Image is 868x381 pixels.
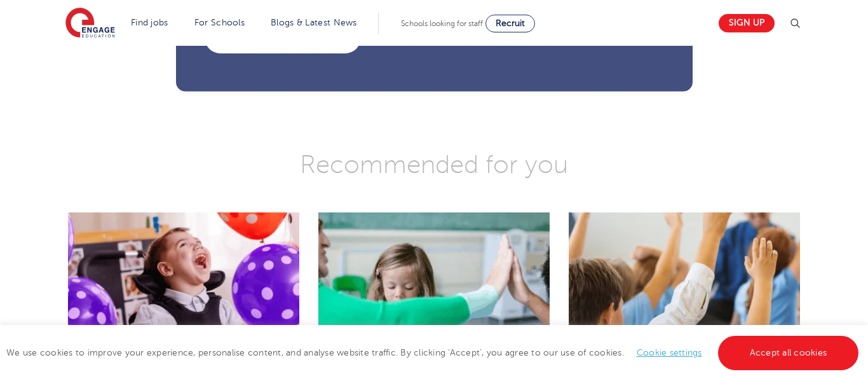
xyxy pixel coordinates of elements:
[58,149,810,181] h3: Recommended for you
[6,348,862,357] span: We use cookies to improve your experience, personalise content, and analyse website traffic. By c...
[637,348,702,357] a: Cookie settings
[718,336,859,370] a: Accept all cookies
[485,15,535,32] a: Recruit
[65,8,115,39] img: Engage Education
[271,18,357,27] a: Blogs & Latest News
[719,14,775,32] a: Sign up
[131,18,168,27] a: Find jobs
[496,18,525,28] span: Recruit
[194,18,245,27] a: For Schools
[401,19,483,28] span: Schools looking for staff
